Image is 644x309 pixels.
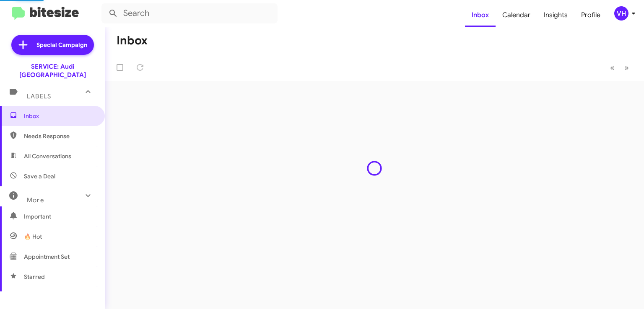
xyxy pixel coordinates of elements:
span: » [624,62,629,73]
a: Special Campaign [11,35,94,55]
span: Inbox [24,112,95,120]
input: Search [101,3,278,23]
button: Next [619,59,634,76]
button: VH [607,6,635,21]
a: Inbox [465,3,496,27]
a: Insights [537,3,574,27]
button: Previous [605,59,620,76]
nav: Page navigation example [605,59,634,76]
span: Appointment Set [24,252,70,261]
span: 🔥 Hot [24,232,42,241]
a: Profile [574,3,607,27]
span: Needs Response [24,132,95,140]
span: Labels [27,93,51,100]
div: VH [614,6,628,21]
span: « [610,62,615,73]
span: Save a Deal [24,172,55,180]
span: Important [24,212,95,221]
a: Calendar [496,3,537,27]
span: Special Campaign [36,41,87,49]
span: More [27,196,44,204]
span: All Conversations [24,152,71,160]
h1: Inbox [117,34,148,47]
